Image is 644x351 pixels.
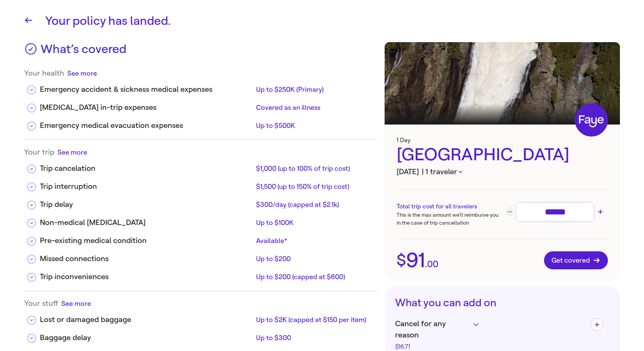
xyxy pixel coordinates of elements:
h3: What you can add on [395,296,609,309]
button: See more [58,147,87,157]
div: Your stuff [24,299,377,308]
div: Covered as an illness [256,103,371,112]
div: Up to $250K (Primary) [256,85,371,94]
div: Up to $300 [256,333,371,342]
div: Trip interruption$1,500 (up to 150% of trip cost) [24,175,377,193]
div: Emergency medical evacuation expensesUp to $500K [24,114,377,132]
h3: Total trip cost for all travelers [397,202,502,211]
div: Up to $2K (capped at $150 per item) [256,315,371,324]
h4: Cancel for any reason$16.71 [395,318,479,350]
div: Up to $100K [256,218,371,227]
div: Missed connections [40,253,253,264]
div: Emergency accident & sickness medical expensesUp to $250K (Primary) [24,78,377,96]
h1: Your policy has landed. [45,12,620,30]
div: Non-medical [MEDICAL_DATA] [40,217,253,228]
span: Cancel for any reason [395,318,470,341]
span: 00 [427,260,438,269]
div: Emergency accident & sickness medical expenses [40,84,253,95]
div: Pre-existing medical conditionAvailable* [24,229,377,247]
div: [GEOGRAPHIC_DATA] [397,144,608,166]
button: Get covered [544,251,608,269]
div: Trip inconveniencesUp to $200 (capped at $600) [24,265,377,283]
div: $300/day (capped at $2.1k) [256,200,371,209]
div: Non-medical [MEDICAL_DATA]Up to $100K [24,211,377,229]
p: This is the max amount we’ll reimburse you in the case of trip cancellation [397,211,502,227]
div: $1,500 (up to 150% of trip cost) [256,182,371,191]
button: | 1 traveler [422,166,462,178]
div: Up to $500K [256,121,371,130]
div: Emergency medical evacuation expenses [40,120,253,131]
div: Baggage delayUp to $300 [24,326,377,344]
span: $ [397,252,406,268]
h3: What’s covered [41,42,126,61]
div: Trip interruption [40,181,253,192]
button: See more [67,68,97,78]
div: [MEDICAL_DATA] in-trip expensesCovered as an illness [24,96,377,114]
div: Your health [24,68,377,78]
div: Your trip [24,147,377,157]
button: Decrease trip cost [505,207,514,216]
div: Up to $200 [256,254,371,263]
button: Increase trip cost [596,207,605,216]
div: [MEDICAL_DATA] in-trip expenses [40,102,253,113]
div: $1,000 (up to 100% of trip cost) [256,164,371,173]
div: $16.71 [395,344,470,350]
div: Baggage delay [40,332,253,343]
div: Pre-existing medical condition [40,235,253,246]
div: Lost or damaged baggage [40,314,253,325]
h3: 1 Day [397,137,608,144]
button: Add [591,318,603,331]
span: Get covered [552,257,600,264]
h3: [DATE] [397,166,608,178]
input: Trip cost [519,205,591,219]
span: . [425,260,427,269]
div: Missed connectionsUp to $200 [24,247,377,265]
div: Trip inconveniences [40,271,253,283]
div: Trip delay [40,199,253,210]
div: Available* [256,236,371,245]
div: Up to $200 (capped at $600) [256,272,371,281]
button: See more [61,299,91,308]
div: Trip cancelation [40,163,253,174]
div: Trip cancelation$1,000 (up to 100% of trip cost) [24,157,377,175]
span: 91 [406,250,425,270]
div: Lost or damaged baggageUp to $2K (capped at $150 per item) [24,308,377,326]
div: Trip delay$300/day (capped at $2.1k) [24,193,377,211]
